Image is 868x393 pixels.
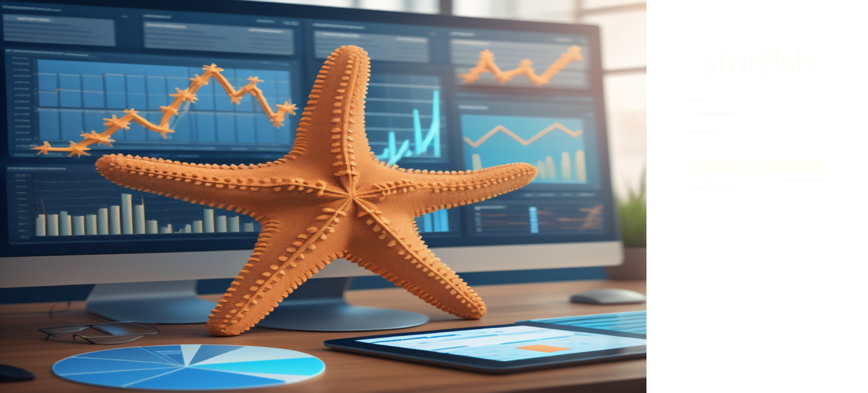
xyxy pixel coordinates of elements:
a: Create an Account! [689,184,757,190]
p: Not registered yet? [689,177,757,184]
button: Login [689,159,825,174]
label: Password [689,128,821,135]
a: Forgot password? [783,177,825,190]
label: Email [689,97,821,104]
img: Logo.42cb71d561138c82c4ab.png [701,39,814,86]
